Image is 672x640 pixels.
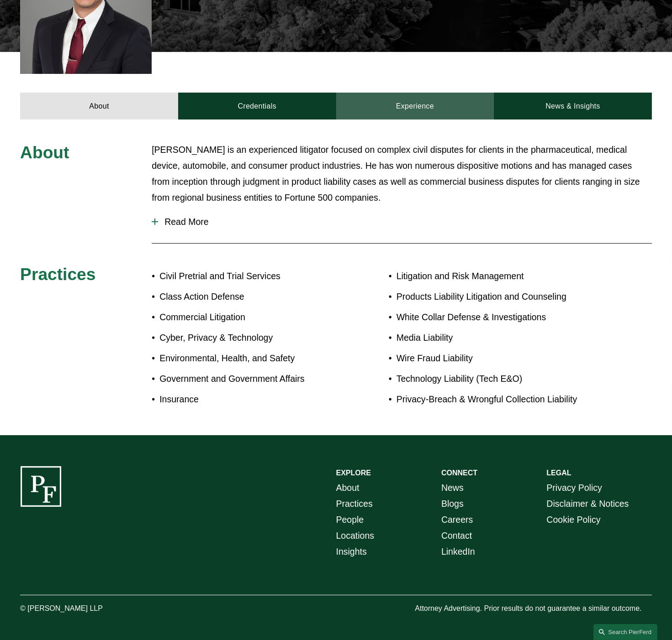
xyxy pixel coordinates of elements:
p: [PERSON_NAME] is an experienced litigator focused on complex civil disputes for clients in the ph... [152,142,652,206]
strong: EXPLORE [336,469,371,477]
a: News [441,480,464,496]
span: Practices [20,265,95,284]
a: News & Insights [494,93,652,120]
button: Read More [152,210,652,234]
p: Attorney Advertising. Prior results do not guarantee a similar outcome. [415,602,652,615]
a: Disclaimer & Notices [546,496,629,512]
p: Technology Liability (Tech E&O) [397,371,599,387]
p: Products Liability Litigation and Counseling [397,289,599,305]
p: Environmental, Health, and Safety [159,350,336,366]
a: Experience [336,93,494,120]
p: © [PERSON_NAME] LLP [20,602,152,615]
a: About [336,480,360,496]
p: Insurance [159,391,336,407]
a: Privacy Policy [546,480,602,496]
strong: LEGAL [546,469,571,477]
a: Search this site [593,624,657,640]
a: About [20,93,178,120]
p: Civil Pretrial and Trial Services [159,268,336,284]
p: Class Action Defense [159,289,336,305]
p: White Collar Defense & Investigations [397,309,599,325]
p: Cyber, Privacy & Technology [159,330,336,346]
a: Locations [336,528,375,544]
p: Privacy-Breach & Wrongful Collection Liability [397,391,599,407]
p: Litigation and Risk Management [397,268,599,284]
a: Blogs [441,496,464,512]
a: Cookie Policy [546,512,600,528]
a: Contact [441,528,472,544]
strong: CONNECT [441,469,477,477]
a: Practices [336,496,373,512]
span: Read More [158,217,652,227]
span: About [20,143,69,162]
p: Commercial Litigation [159,309,336,325]
a: People [336,512,364,528]
p: Wire Fraud Liability [397,350,599,366]
a: Insights [336,544,367,560]
a: Credentials [178,93,336,120]
a: LinkedIn [441,544,475,560]
a: Careers [441,512,473,528]
p: Government and Government Affairs [159,371,336,387]
p: Media Liability [397,330,599,346]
